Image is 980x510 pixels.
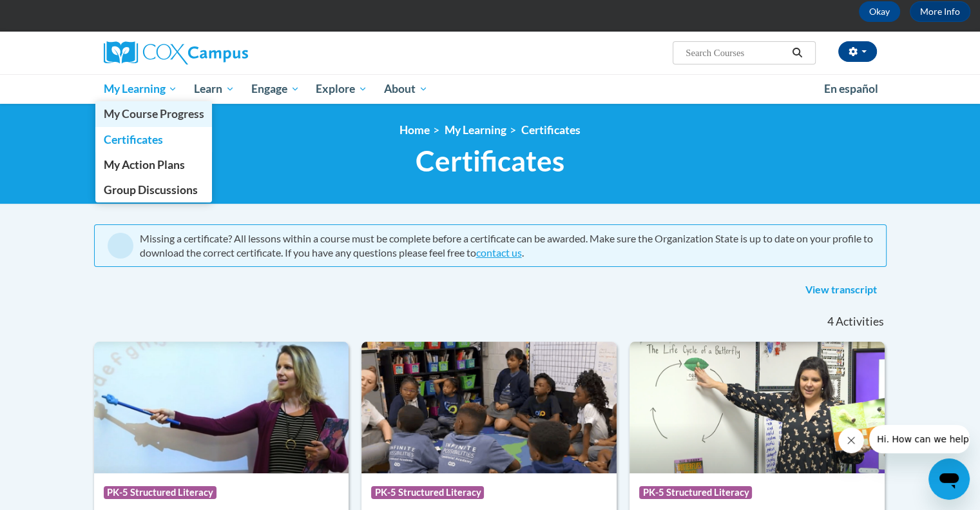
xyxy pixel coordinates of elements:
iframe: Close message [838,427,864,453]
a: Cox Campus [104,41,349,64]
a: About [376,74,436,104]
button: Search [787,45,807,61]
a: Certificates [95,127,213,152]
a: Learn [186,74,243,104]
button: Account Settings [838,41,877,62]
a: Group Discussions [95,177,213,202]
span: Learn [194,81,235,97]
span: 4 [827,315,833,329]
a: Home [399,123,430,137]
span: PK-5 Structured Literacy [639,486,752,499]
span: Explore [316,81,367,97]
a: View transcript [796,280,887,300]
span: Certificates [416,144,564,178]
span: Hi. How can we help? [8,9,104,19]
span: About [384,81,428,97]
span: My Learning [103,81,177,97]
span: PK-5 Structured Literacy [371,486,484,499]
div: Missing a certificate? All lessons within a course must be complete before a certificate can be a... [140,231,873,260]
a: contact us [476,246,522,259]
img: Course Logo [629,342,885,473]
span: Activities [836,315,884,329]
a: My Learning [445,123,506,137]
span: My Course Progress [103,107,204,121]
a: En español [816,75,887,103]
a: My Action Plans [95,152,213,177]
img: Course Logo [361,342,617,473]
span: PK-5 Structured Literacy [104,486,216,499]
span: My Action Plans [103,158,184,172]
input: Search Courses [684,45,787,61]
a: My Course Progress [95,101,213,126]
a: Certificates [521,123,581,137]
a: Explore [307,74,376,104]
a: More Info [910,1,970,22]
a: My Learning [95,74,186,104]
span: En español [824,82,878,95]
div: Main menu [84,74,896,104]
iframe: Button to launch messaging window [928,458,970,500]
span: Engage [251,81,300,97]
iframe: Message from company [869,425,970,453]
img: Course Logo [94,342,349,473]
a: Engage [243,74,308,104]
span: Group Discussions [103,183,197,197]
button: Okay [859,1,900,22]
img: Cox Campus [104,41,248,64]
span: Certificates [103,133,162,146]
